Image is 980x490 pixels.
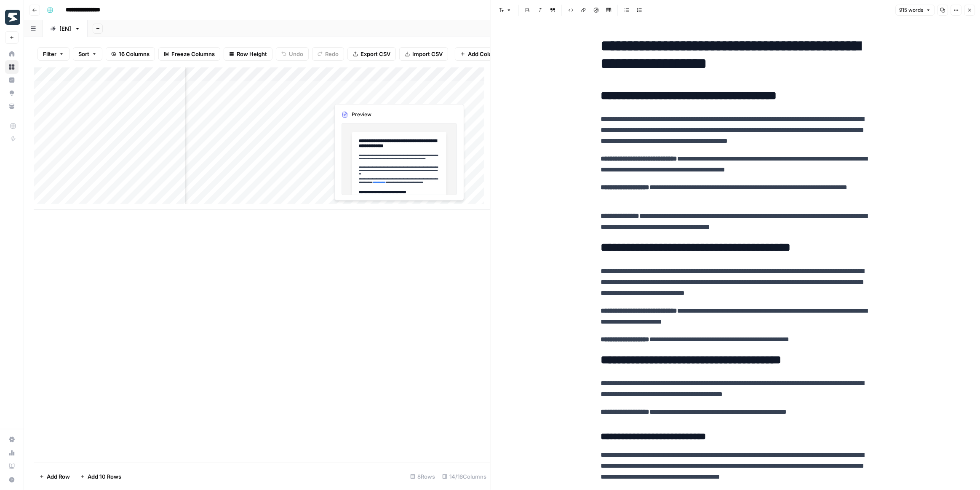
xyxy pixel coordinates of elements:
[88,472,121,481] span: Add 10 Rows
[47,472,70,481] span: Add Row
[455,47,506,61] button: Add Column
[895,5,935,16] button: 915 words
[43,50,56,58] span: Filter
[5,73,19,87] a: Insights
[347,47,396,61] button: Export CSV
[106,47,155,61] button: 16 Columns
[276,47,309,61] button: Undo
[34,470,75,483] button: Add Row
[224,47,272,61] button: Row Height
[312,47,344,61] button: Redo
[407,470,439,483] div: 8 Rows
[237,50,267,58] span: Row Height
[158,47,220,61] button: Freeze Columns
[5,99,19,113] a: Your Data
[5,60,19,74] a: Browse
[899,6,923,14] span: 915 words
[37,47,69,61] button: Filter
[289,50,303,58] span: Undo
[412,50,443,58] span: Import CSV
[5,10,20,25] img: Smartness Logo
[5,47,19,61] a: Home
[5,433,19,446] a: Settings
[5,473,19,487] button: Help + Support
[43,20,88,37] a: [EN]
[78,50,89,58] span: Sort
[75,470,126,483] button: Add 10 Rows
[5,460,19,473] a: Learning Hub
[325,50,339,58] span: Redo
[5,86,19,100] a: Opportunities
[5,446,19,460] a: Usage
[119,50,150,58] span: 16 Columns
[59,24,71,33] div: [EN]
[73,47,102,61] button: Sort
[439,470,490,483] div: 14/16 Columns
[5,7,19,28] button: Workspace: Smartness
[399,47,448,61] button: Import CSV
[360,50,390,58] span: Export CSV
[468,50,500,58] span: Add Column
[171,50,215,58] span: Freeze Columns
